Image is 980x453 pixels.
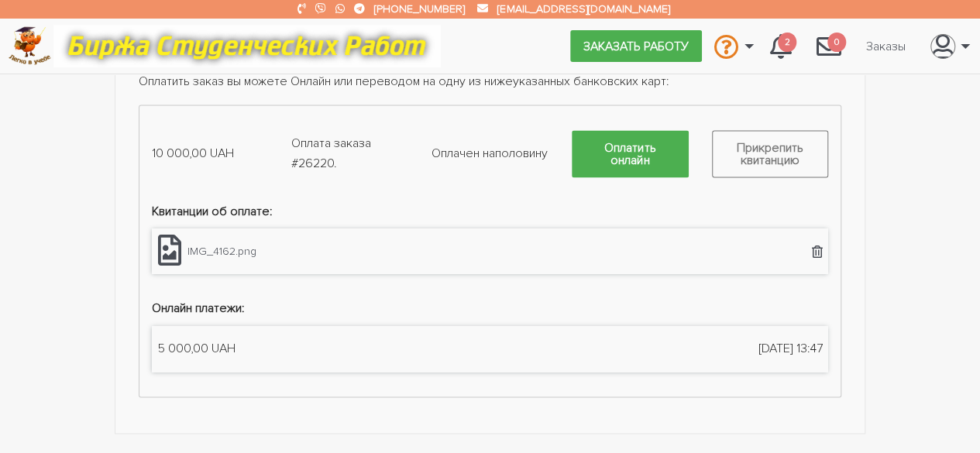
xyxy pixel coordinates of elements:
span: Оплачен наполовину [420,144,560,164]
a: 2 [758,25,804,67]
a: Заказы [854,31,918,60]
span: 10 000,00 UAH [140,144,280,164]
span: [DATE] 13:47 [758,338,822,359]
span: 2 [778,33,796,52]
a: IMG_4162.png [152,228,263,275]
a: [PHONE_NUMBER] [374,2,465,15]
div: IMG_4162.png [187,242,256,260]
span: 0 [827,33,846,52]
span: Оплата заказа #26220. [280,134,420,173]
a: 0 [804,25,854,67]
a: Заказать работу [570,30,702,61]
a: [EMAIL_ADDRESS][DOMAIN_NAME] [497,2,669,15]
img: logo-c4363faeb99b52c628a42810ed6dfb4293a56d4e4775eb116515dfe7f33672af.png [9,26,51,66]
strong: Онлайн платежи: [152,300,245,316]
label: Прикрепить квитанцию [712,130,829,177]
p: Оплатить заказ вы можете Онлайн или переводом на одну из нижеуказанных банковских карт: [139,72,842,92]
a: Оплатить онлайн [572,130,689,177]
img: motto-12e01f5a76059d5f6a28199ef077b1f78e012cfde436ab5cf1d4517935686d32.gif [53,25,441,67]
strong: Квитанции об оплате: [152,204,273,219]
span: 5 000,00 UAH [158,338,236,359]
